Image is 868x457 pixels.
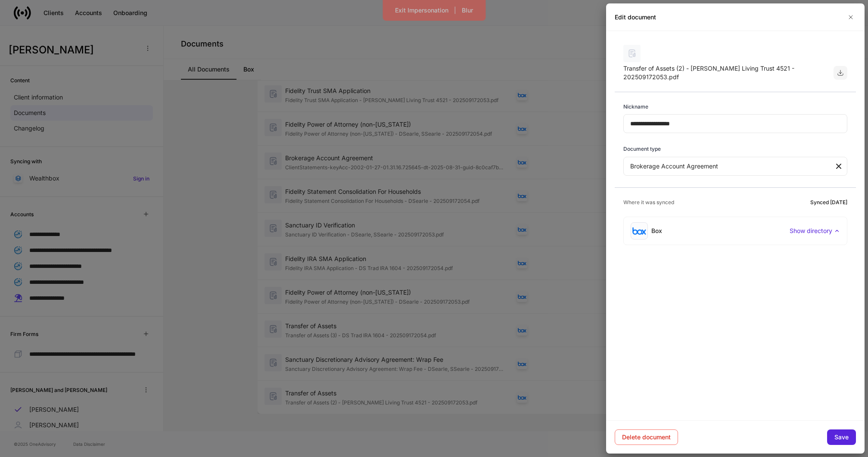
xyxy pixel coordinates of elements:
div: Exit Impersonation [395,6,448,15]
h2: Edit document [615,13,656,22]
div: BoxShow directory [624,217,847,245]
div: Box [651,227,662,235]
h6: Document type [623,145,661,153]
h6: Nickname [623,103,648,111]
button: Delete document [615,429,678,445]
p: Show directory [790,227,832,235]
div: Delete document [622,433,671,441]
img: oYqM9ojoZLfzCHUefNbBcWHcyDPbQKagtYciMC8pFl3iZXy3dU33Uwy+706y+0q2uJ1ghNQf2OIHrSh50tUd9HaB5oMc62p0G... [632,227,646,235]
h6: Synced [DATE] [810,198,847,206]
button: Save [827,429,856,445]
img: svg%3e [623,45,641,62]
div: Save [834,433,849,441]
div: Transfer of Assets (2) - [PERSON_NAME] Living Trust 4521 - 202509172053.pdf [623,64,827,81]
div: Blur [462,6,473,15]
h6: Where it was synced [623,198,674,206]
div: Brokerage Account Agreement [623,157,834,176]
